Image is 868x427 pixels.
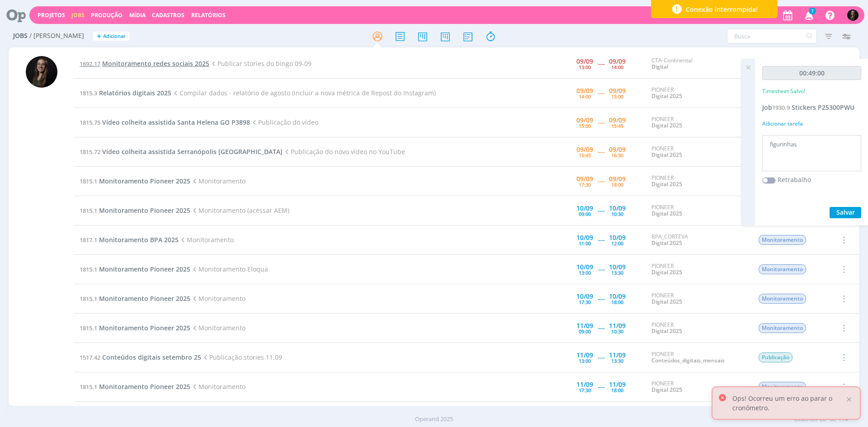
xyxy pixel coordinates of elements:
span: Compilar dados - relatório de agosto (incluir a nova métrica de Repost do Instagram) [171,89,436,97]
span: Publicação do novo vídeo no YouTube [283,147,405,156]
div: 17:30 [579,182,591,187]
div: 09:00 [579,329,591,334]
div: 15:45 [611,123,623,128]
a: Jobs [71,11,85,19]
button: Mídia [127,12,148,19]
a: Job1930.9Stickers P25300PWU [762,103,854,112]
div: BPA_CORTEVA [651,234,745,247]
div: PIONEER [651,204,745,217]
span: ----- [598,177,604,185]
div: 09/09 [609,58,626,65]
div: 09/09 [609,176,626,182]
span: Monitoramento [190,324,245,332]
a: Relatórios [191,11,226,19]
a: 1815.75Vídeo colheita assistida Santa Helena GO P3898 [80,118,250,127]
a: Conteúdos_digitais_mensais [651,357,725,364]
a: 1815.1Monitoramento Pioneer 2025 [80,206,190,215]
p: Ops! Ocorreu um erro ao parar o cronômetro. [732,394,844,413]
span: 1815.1 [80,206,97,215]
span: Stickers P25300PWU [792,103,854,112]
span: Adicionar [103,33,126,39]
div: Adicionar tarefa [762,120,861,128]
span: Cadastros [152,11,184,19]
div: 13:30 [611,270,623,275]
button: Jobs [69,12,87,19]
span: 1517.42 [80,353,100,361]
div: 09/09 [576,88,593,94]
div: 09/09 [609,117,626,123]
a: Digital 2025 [651,386,682,394]
span: Publicação [759,352,793,362]
span: + [97,32,101,41]
span: 1815.72 [80,148,100,156]
div: 17:30 [579,300,591,305]
div: 14:00 [579,94,591,99]
a: 1517.42Conteúdos digitais setembro 25 [80,353,201,361]
div: 13:00 [579,65,591,70]
a: Projetos [38,11,65,19]
span: ----- [598,382,604,391]
span: / [PERSON_NAME] [29,32,84,40]
a: Digital 2025 [651,122,682,129]
a: 1815.1Monitoramento Pioneer 2025 [80,265,190,273]
div: PIONEER [651,292,745,305]
span: Monitoramento [759,382,806,392]
span: Monitoramento Eloqua [190,265,268,273]
span: 1815.1 [80,383,97,391]
span: 7 [809,8,816,14]
span: Jobs [13,32,28,40]
a: 1692.17Monitoramento redes sociais 2025 [80,59,209,68]
span: Monitoramento Pioneer 2025 [99,177,190,185]
a: Digital 2025 [651,298,682,305]
img: N [26,56,57,88]
a: Digital 2025 [651,210,682,217]
span: Publicação do vídeo [250,118,318,127]
span: Publicar stories do bingo 09-09 [209,59,311,68]
button: +Adicionar [93,32,129,41]
div: 11/09 [609,323,626,329]
a: Digital 2025 [651,180,682,188]
a: Mídia [129,11,146,19]
button: N [847,7,859,23]
a: Digital [651,63,668,70]
a: Digital 2025 [651,92,682,100]
div: 13:00 [579,270,591,275]
span: Salvar [836,208,855,216]
span: ----- [598,59,604,68]
div: 18:00 [611,182,623,187]
a: 1815.1Monitoramento Pioneer 2025 [80,294,190,303]
button: 7 [799,7,818,23]
span: 1815.1 [80,295,97,303]
span: 1815.1 [80,177,97,185]
div: 10:30 [611,211,623,216]
a: 1815.1Monitoramento Pioneer 2025 [80,324,190,332]
div: 09/09 [609,88,626,94]
input: Busca [727,29,817,43]
span: Monitoramento [179,235,234,244]
span: Publicação stories 11.09 [201,353,282,361]
span: ----- [598,324,604,332]
span: Vídeo colheita assistida Santa Helena GO P3898 [102,118,250,127]
label: Retrabalho [778,175,811,184]
div: PIONEER [651,175,745,188]
a: 1815.1Monitoramento Pioneer 2025 [80,177,190,185]
span: Monitoramento [190,177,245,185]
span: Monitoramento [759,294,806,304]
div: 18:00 [611,300,623,305]
span: 1692.17 [80,60,100,68]
span: ----- [598,206,604,215]
a: 1815.1Monitoramento Pioneer 2025 [80,382,190,391]
span: ----- [598,265,604,273]
span: 1815.1 [80,324,97,332]
span: Monitoramento BPA 2025 [99,235,179,244]
div: 10/09 [609,205,626,211]
div: 10/09 [576,293,593,300]
div: 15:00 [579,123,591,128]
span: Monitoramento [190,294,245,303]
span: ----- [598,118,604,127]
div: 10/09 [576,205,593,211]
button: Salvar [830,207,861,218]
div: 13:00 [579,358,591,363]
span: 1817.1 [80,236,97,244]
div: 10/09 [609,264,626,270]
